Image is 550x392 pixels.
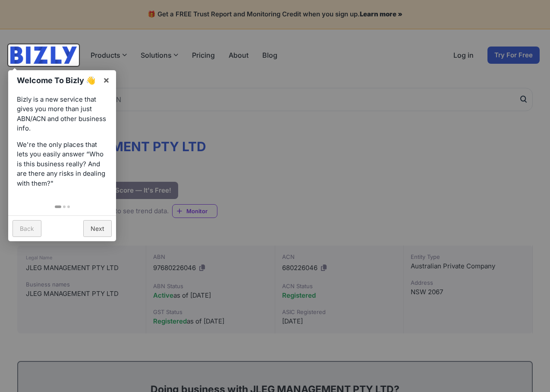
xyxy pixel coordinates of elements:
[17,75,98,86] h1: Welcome To Bizly 👋
[17,140,107,189] p: We're the only places that lets you easily answer “Who is this business really? And are there any...
[97,70,116,90] a: ×
[83,220,112,237] a: Next
[17,95,107,134] p: Bizly is a new service that gives you more than just ABN/ACN and other business info.
[13,220,41,237] a: Back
